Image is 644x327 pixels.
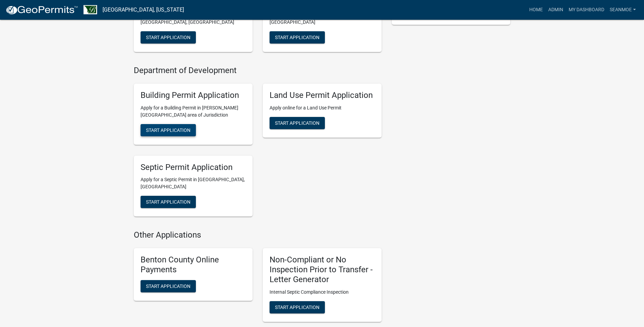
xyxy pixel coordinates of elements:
[141,31,196,44] button: Start Application
[141,162,246,172] h5: Septic Permit Application
[146,283,190,289] span: Start Application
[270,90,375,100] h5: Land Use Permit Application
[141,255,246,275] h5: Benton County Online Payments
[527,3,546,16] a: Home
[146,127,190,133] span: Start Application
[270,31,325,44] button: Start Application
[141,104,246,119] p: Apply for a Building Permit in [PERSON_NAME][GEOGRAPHIC_DATA] area of Jurisdiction
[84,5,97,14] img: Benton County, Minnesota
[134,66,382,75] h4: Department of Development
[270,117,325,129] button: Start Application
[546,3,566,16] a: Admin
[141,176,246,190] p: Apply for a Septic Permit in [GEOGRAPHIC_DATA], [GEOGRAPHIC_DATA]
[607,3,639,16] a: SeanMoe
[270,301,325,313] button: Start Application
[270,289,375,296] p: Internal Septic Compliance Inspection
[141,196,196,208] button: Start Application
[270,104,375,111] p: Apply online for a Land Use Permit
[566,3,607,16] a: My Dashboard
[141,90,246,100] h5: Building Permit Application
[146,35,190,40] span: Start Application
[103,4,184,16] a: [GEOGRAPHIC_DATA], [US_STATE]
[270,255,375,284] h5: Non-Compliant or No Inspection Prior to Transfer - Letter Generator
[134,230,382,240] h4: Other Applications
[146,199,190,205] span: Start Application
[275,304,319,310] span: Start Application
[141,280,196,292] button: Start Application
[275,120,319,125] span: Start Application
[275,35,319,40] span: Start Application
[141,124,196,136] button: Start Application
